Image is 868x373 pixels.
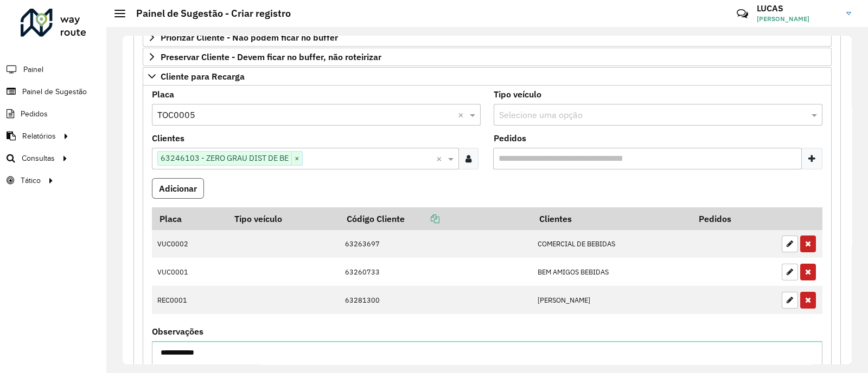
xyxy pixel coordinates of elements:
[757,14,838,24] span: [PERSON_NAME]
[731,2,754,25] a: Contato Rápido
[161,72,245,81] span: Cliente para Recarga
[143,48,832,66] a: Preservar Cliente - Devem ficar no buffer, não roteirizar
[161,33,338,42] span: Priorizar Cliente - Não podem ficar no buffer
[227,207,340,230] th: Tipo veículo
[494,132,526,145] label: Pedidos
[339,230,532,258] td: 63263697
[339,286,532,314] td: 63281300
[22,153,55,164] span: Consultas
[339,207,532,230] th: Código Cliente
[494,88,541,101] label: Tipo veículo
[152,132,184,145] label: Clientes
[691,207,776,230] th: Pedidos
[532,286,691,314] td: [PERSON_NAME]
[23,64,43,75] span: Painel
[21,108,48,120] span: Pedidos
[152,258,227,286] td: VUC0001
[143,67,832,86] a: Cliente para Recarga
[532,207,691,230] th: Clientes
[152,207,227,230] th: Placa
[532,258,691,286] td: BEM AMIGOS BEBIDAS
[532,230,691,258] td: COMERCIAL DE BEBIDAS
[152,325,203,338] label: Observações
[21,175,41,186] span: Tático
[22,130,56,142] span: Relatórios
[143,28,832,47] a: Priorizar Cliente - Não podem ficar no buffer
[405,213,439,224] a: Copiar
[458,108,467,121] span: Clear all
[152,286,227,314] td: REC0001
[152,178,204,199] button: Adicionar
[339,258,532,286] td: 63260733
[436,152,445,165] span: Clear all
[125,8,291,19] h2: Painel de Sugestão - Criar registro
[158,152,291,165] span: 63246103 - ZERO GRAU DIST DE BE
[161,53,381,61] span: Preservar Cliente - Devem ficar no buffer, não roteirizar
[22,86,87,97] span: Painel de Sugestão
[757,3,838,14] h3: LUCAS
[152,88,174,101] label: Placa
[291,152,302,165] span: ×
[152,230,227,258] td: VUC0002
